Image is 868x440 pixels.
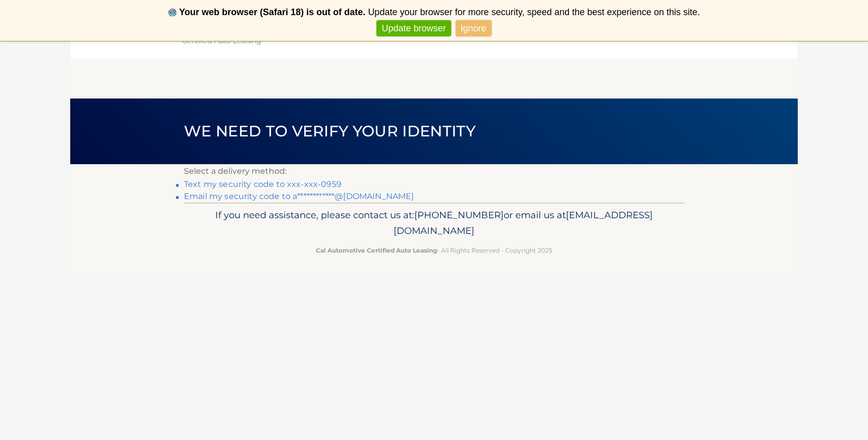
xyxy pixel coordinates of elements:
p: Select a delivery method: [184,164,684,178]
b: Your web browser (Safari 18) is out of date. [179,7,366,17]
span: We need to verify your identity [184,122,475,140]
strong: Cal Automotive Certified Auto Leasing [316,247,437,254]
a: Text my security code to xxx-xxx-0959 [184,179,342,189]
span: [PHONE_NUMBER] [414,209,504,221]
a: Update browser [376,20,451,37]
span: Update your browser for more security, speed and the best experience on this site. [368,7,700,17]
p: - All Rights Reserved - Copyright 2025 [190,245,678,256]
a: Ignore [456,20,492,37]
p: If you need assistance, please contact us at: or email us at [190,207,678,239]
